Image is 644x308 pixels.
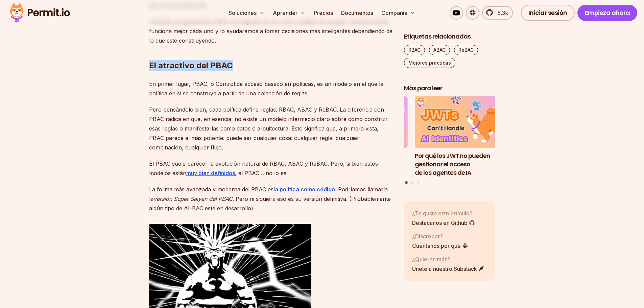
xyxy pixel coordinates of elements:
[417,181,420,184] button: Ir a la diapositiva 3
[270,6,308,20] button: Aprender
[404,58,455,68] a: Mejores prácticas
[498,9,508,16] font: 5.3k
[341,9,373,16] font: Documentos
[482,6,513,20] a: 5.3k
[149,186,388,202] font: . Podríamos llamarla la
[415,97,506,177] li: 1 de 3
[412,242,468,250] a: Cuéntanos por qué
[316,97,408,148] img: Implementación de RBAC multiinquilino en Nuxt.js
[412,256,450,263] font: ¿Quieres más?
[311,6,336,20] a: Precios
[149,160,378,176] font: El PBAC suele parecer la evolución natural de RBAC, ABAC y ReBAC. Pero, si bien estos modelos están
[273,186,335,193] a: la política como código
[412,265,484,273] a: Únete a nuestro Substack
[186,170,235,176] a: muy bien definidos
[521,5,575,21] a: Iniciar sesión
[415,151,490,177] font: Por qué los JWT no pueden gestionar el acceso de los agentes de IA
[149,80,383,97] font: En primer lugar, PBAC, o Control de acceso basado en políticas, es un modelo en el que la polític...
[7,1,73,24] img: Logotipo del permiso
[454,45,478,55] a: ReBAC
[229,9,257,16] font: Soluciones
[411,181,414,184] button: Ir a la diapositiva 2
[404,97,495,185] div: Publicaciones
[405,181,408,184] button: Ir a la diapositiva 1
[412,233,443,240] font: ¿Discrepar?
[153,195,233,202] font: versión Super Saiyan del PBAC
[429,45,450,55] a: ABAC
[338,6,376,20] a: Documentos
[149,186,273,193] font: La forma más avanzada y moderna del PBAC es
[433,47,446,53] font: ABAC
[577,5,638,21] a: Empieza ahora
[415,97,506,177] a: Por qué los JWT no pueden gestionar el acceso de los agentes de IAPor qué los JWT no pueden gesti...
[412,210,473,217] font: ¿Te gusta este artículo?
[404,32,471,41] font: Etiquetas relacionadas
[404,84,442,92] font: Más para leer
[458,47,474,53] font: ReBAC
[316,97,408,177] li: 3 de 3
[412,219,475,227] a: Destacanos en Github
[404,45,425,55] a: RBAC
[381,9,407,16] font: Compañía
[273,9,297,16] font: Aprender
[149,195,391,212] font: . Pero ni siquiera eso es su versión definitiva. (Probablemente algún tipo de AI-BAC esté en desa...
[226,6,267,20] button: Soluciones
[528,8,567,17] font: Iniciar sesión
[408,47,421,53] font: RBAC
[415,97,506,148] img: Por qué los JWT no pueden gestionar el acceso de los agentes de IA
[379,6,418,20] button: Compañía
[149,61,233,70] font: El atractivo del PBAC
[585,8,630,17] font: Empieza ahora
[235,170,288,176] font: , el PBAC… no lo es.
[149,18,392,44] font: También compararemos PBAC con algunos de los otros modelos de acceso, veremos dónde funciona mejo...
[408,60,451,66] font: Mejores prácticas
[149,106,388,151] font: Pero pensándolo bien, cada política define reglas: RBAC, ABAC y ReBAC. La diferencia con PBAC rad...
[314,9,333,16] font: Precios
